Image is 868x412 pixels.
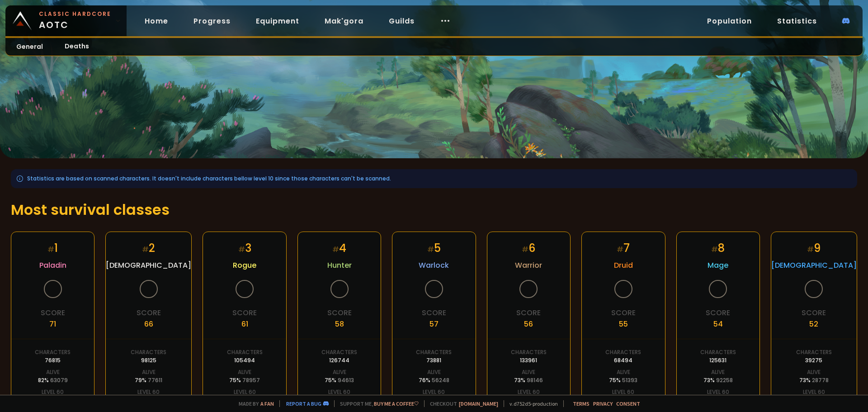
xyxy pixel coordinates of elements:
div: Score [802,307,826,318]
div: Score [611,307,636,318]
div: Characters [511,348,547,356]
div: 1 [47,240,58,256]
a: a fan [260,400,274,407]
div: Level 60 [518,388,540,396]
div: Level 60 [803,388,825,396]
span: 78957 [242,376,260,384]
div: 39275 [805,356,822,365]
div: 73881 [426,356,441,365]
div: 52 [809,318,818,330]
div: 75 % [325,376,354,384]
small: # [617,244,623,255]
div: Alive [427,368,441,376]
a: Mak'gora [317,12,371,30]
a: Statistics [770,12,824,30]
div: 75 % [609,376,637,384]
span: 94613 [338,376,354,384]
div: 6 [522,240,535,256]
div: 125631 [709,356,726,365]
div: 2 [142,240,155,256]
div: Level 60 [42,388,64,396]
div: 66 [144,318,153,330]
div: 73 % [799,376,829,384]
small: # [47,244,54,255]
span: 51393 [622,376,637,384]
span: Made by [233,400,274,407]
div: Score [516,307,541,318]
div: 8 [711,240,725,256]
div: 68494 [614,356,632,365]
div: Level 60 [328,388,350,396]
div: Characters [605,348,641,356]
div: Characters [796,348,832,356]
span: Support me, [334,400,419,407]
div: 82 % [38,376,68,384]
a: Progress [186,12,238,30]
div: Characters [227,348,263,356]
div: 76 % [419,376,449,384]
div: 73 % [514,376,543,384]
div: 3 [238,240,251,256]
div: Score [706,307,730,318]
div: 76815 [45,356,61,365]
div: Characters [700,348,736,356]
span: Paladin [39,260,66,271]
a: Population [700,12,759,30]
a: General [5,38,54,56]
div: Score [41,307,65,318]
a: Guilds [382,12,422,30]
div: 58 [335,318,344,330]
div: Level 60 [234,388,256,396]
a: Terms [573,400,590,407]
div: Alive [711,368,725,376]
span: Mage [708,260,728,271]
div: 105494 [234,356,255,365]
a: Report a bug [286,400,321,407]
div: 57 [429,318,439,330]
a: [DOMAIN_NAME] [459,400,498,407]
div: 4 [332,240,346,256]
div: Alive [807,368,821,376]
small: # [522,244,528,255]
small: Classic Hardcore [39,10,111,18]
div: Level 60 [137,388,160,396]
div: 54 [713,318,723,330]
div: Characters [321,348,357,356]
div: Alive [522,368,535,376]
div: 79 % [135,376,162,384]
div: 71 [49,318,56,330]
small: # [142,244,149,255]
span: 56248 [432,376,449,384]
a: Privacy [593,400,613,407]
div: Alive [238,368,251,376]
div: 75 % [229,376,260,384]
div: Score [327,307,352,318]
span: Rogue [233,260,256,271]
a: Classic HardcoreAOTC [5,5,127,36]
div: 7 [617,240,630,256]
span: Druid [614,260,633,271]
a: Home [137,12,175,30]
span: Checkout [424,400,498,407]
div: 126744 [329,356,349,365]
a: Buy me a coffee [374,400,419,407]
span: 63079 [50,376,68,384]
div: 61 [241,318,248,330]
div: Alive [617,368,630,376]
div: Alive [142,368,156,376]
div: Score [232,307,257,318]
span: 77611 [148,376,162,384]
div: Level 60 [612,388,634,396]
span: Warlock [419,260,449,271]
div: Alive [46,368,60,376]
div: Level 60 [423,388,445,396]
a: Equipment [249,12,307,30]
div: Level 60 [707,388,729,396]
div: Score [422,307,446,318]
div: 56 [524,318,533,330]
span: AOTC [39,10,111,32]
span: 92258 [716,376,733,384]
div: Characters [35,348,71,356]
span: 28778 [812,376,829,384]
h1: Most survival classes [11,199,857,221]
